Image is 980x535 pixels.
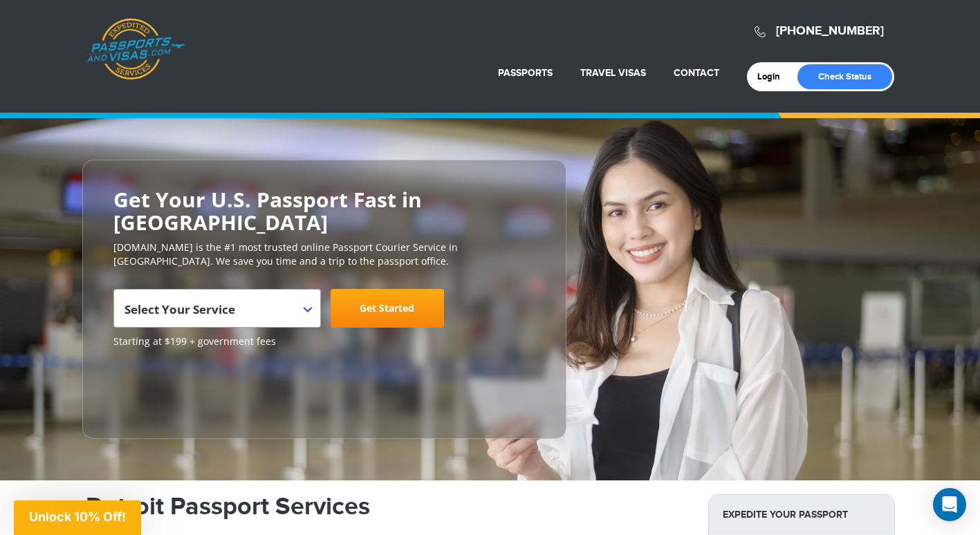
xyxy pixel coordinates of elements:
span: Select Your Service [113,289,321,328]
strong: Expedite Your Passport [709,495,894,534]
span: Select Your Service [124,294,306,333]
p: [DOMAIN_NAME] is the #1 most trusted online Passport Courier Service in [GEOGRAPHIC_DATA]. We sav... [113,241,535,268]
a: Get Started [331,289,444,328]
a: Passports [498,67,553,79]
span: Starting at $199 + government fees [113,335,535,348]
a: [PHONE_NUMBER] [776,24,884,39]
a: Login [757,71,790,82]
div: Unlock 10% Off! [14,500,141,535]
div: Open Intercom Messenger [933,488,966,521]
h1: Detroit Passport Services [86,494,687,519]
a: Travel Visas [580,67,646,79]
iframe: Customer reviews powered by Trustpilot [113,355,217,424]
a: Check Status [797,64,892,89]
h2: Get Your U.S. Passport Fast in [GEOGRAPHIC_DATA] [113,188,535,234]
span: Unlock 10% Off! [29,509,126,524]
a: Contact [674,67,719,79]
span: Select Your Service [124,301,235,317]
a: Passports & [DOMAIN_NAME] [86,18,185,80]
